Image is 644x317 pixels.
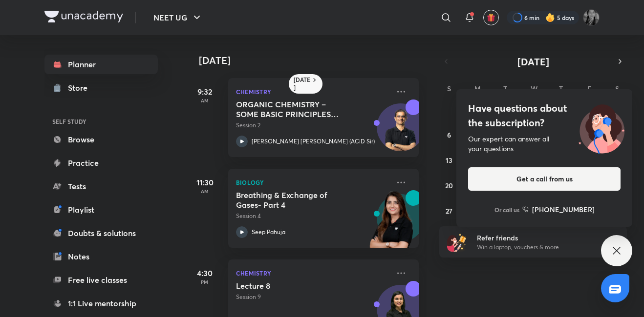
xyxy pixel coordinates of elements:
[236,212,389,220] p: Session 4
[587,84,591,93] abbr: Friday
[441,127,457,142] button: July 6, 2025
[44,200,158,219] a: Playlist
[453,55,613,68] button: [DATE]
[446,206,452,216] abbr: July 27, 2025
[468,134,621,154] div: Our expert can answer all your questions
[44,270,158,290] a: Free live classes
[615,84,619,93] abbr: Saturday
[445,181,453,190] abbr: July 20, 2025
[44,11,123,22] img: Company Logo
[294,76,311,92] h6: [DATE]
[236,177,389,188] p: Biology
[532,204,595,215] h6: [PHONE_NUMBER]
[44,247,158,266] a: Notes
[199,55,429,66] h4: [DATE]
[503,84,507,93] abbr: Tuesday
[446,156,452,165] abbr: July 13, 2025
[517,55,549,68] span: [DATE]
[44,11,123,25] a: Company Logo
[522,204,595,215] a: [PHONE_NUMBER]
[377,109,424,156] img: Avatar
[252,228,285,237] p: Seep Pahuja
[447,84,451,93] abbr: Sunday
[583,9,600,26] img: Sahu Nisha Bharti
[571,101,632,154] img: ttu_illustration_new.svg
[68,82,93,94] div: Store
[44,223,158,243] a: Doubts & solutions
[252,137,375,146] p: [PERSON_NAME] [PERSON_NAME] (ACiD Sir)
[185,177,224,188] h5: 11:30
[44,294,158,313] a: 1:1 Live mentorship
[44,130,158,149] a: Browse
[236,190,358,210] h5: Breathing & Exchange of Gases- Part 4
[185,86,224,98] h5: 9:32
[531,84,537,93] abbr: Wednesday
[365,190,419,258] img: unacademy
[44,177,158,196] a: Tests
[44,78,158,98] a: Store
[447,130,451,139] abbr: July 6, 2025
[236,293,389,301] p: Session 9
[474,84,480,93] abbr: Monday
[468,101,621,130] h4: Have questions about the subscription?
[441,178,457,193] button: July 20, 2025
[441,152,457,168] button: July 13, 2025
[559,84,563,93] abbr: Thursday
[236,281,358,291] h5: Lecture 8
[185,98,224,103] p: AM
[185,188,224,194] p: AM
[148,8,209,27] button: NEET UG
[545,13,555,22] img: streak
[236,86,389,98] p: Chemistry
[44,55,158,74] a: Planner
[447,232,467,252] img: referral
[236,267,389,279] p: Chemistry
[477,233,597,243] h6: Refer friends
[44,113,158,130] h6: SELF STUDY
[236,121,389,130] p: Session 2
[236,99,358,119] h5: ORGANIC CHEMISTRY – SOME BASIC PRINCIPLES AND TECHNIQUES (IUPAC Nomenclature) - 2
[477,243,597,252] p: Win a laptop, vouchers & more
[468,167,621,191] button: Get a call from us
[487,13,495,22] img: avatar
[441,203,457,218] button: July 27, 2025
[185,279,224,285] p: PM
[494,205,519,214] p: Or call us
[44,153,158,173] a: Practice
[483,10,499,25] button: avatar
[185,267,224,279] h5: 4:30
